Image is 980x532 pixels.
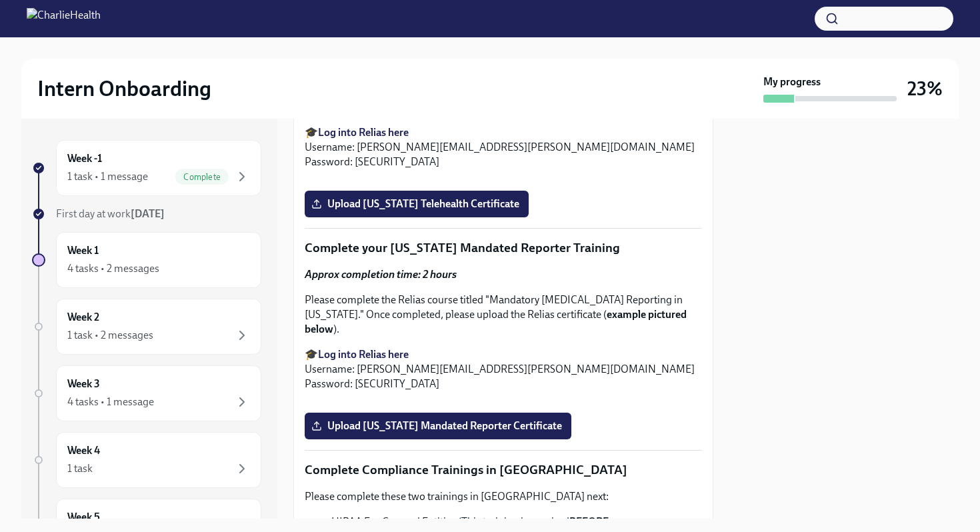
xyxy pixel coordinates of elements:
span: Complete [175,172,229,182]
p: Please complete these two trainings in [GEOGRAPHIC_DATA] next: [305,489,702,504]
h6: Week 1 [67,243,99,258]
a: Week -11 task • 1 messageComplete [32,140,261,196]
span: Upload [US_STATE] Telehealth Certificate [314,197,519,211]
a: Log into Relias here [318,348,409,361]
h3: 23% [907,77,943,101]
p: Complete your [US_STATE] Mandated Reporter Training [305,239,702,257]
h2: Intern Onboarding [37,75,211,102]
h6: Week 3 [67,377,100,391]
p: 🎓 Username: [PERSON_NAME][EMAIL_ADDRESS][PERSON_NAME][DOMAIN_NAME] Password: [SECURITY_DATA] [305,125,702,169]
div: 1 task • 2 messages [67,328,153,343]
span: Upload [US_STATE] Mandated Reporter Certificate [314,419,562,433]
img: CharlieHealth [27,8,101,29]
span: First day at work [56,207,165,220]
div: 4 tasks • 2 messages [67,261,159,276]
div: 4 tasks • 1 message [67,395,154,409]
strong: example pictured below [305,308,687,335]
div: 1 task [67,461,93,476]
strong: My progress [763,75,821,89]
a: Week 41 task [32,432,261,488]
p: Please complete the Relias course titled "Mandatory [MEDICAL_DATA] Reporting in [US_STATE]." Once... [305,293,702,337]
p: Complete Compliance Trainings in [GEOGRAPHIC_DATA] [305,461,702,479]
a: Log into Relias here [318,126,409,139]
h6: Week -1 [67,151,102,166]
a: Week 14 tasks • 2 messages [32,232,261,288]
a: Week 34 tasks • 1 message [32,365,261,421]
label: Upload [US_STATE] Mandated Reporter Certificate [305,413,571,439]
div: 1 task • 1 message [67,169,148,184]
a: Week 21 task • 2 messages [32,299,261,355]
strong: Approx completion time: 2 hours [305,268,457,281]
label: Upload [US_STATE] Telehealth Certificate [305,191,529,217]
h6: Week 4 [67,443,100,458]
h6: Week 5 [67,510,100,525]
h6: Week 2 [67,310,99,325]
p: 🎓 Username: [PERSON_NAME][EMAIL_ADDRESS][PERSON_NAME][DOMAIN_NAME] Password: [SECURITY_DATA] [305,347,702,391]
a: First day at work[DATE] [32,207,261,221]
strong: [DATE] [131,207,165,220]
strong: BEFORE [569,515,609,528]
